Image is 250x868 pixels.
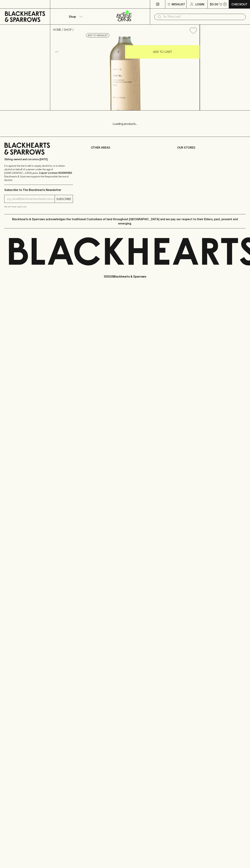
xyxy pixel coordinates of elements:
p: Loading products... [4,122,246,126]
img: 39742.png [50,37,200,110]
p: Shop [69,14,76,19]
p: ADD TO CART [153,50,172,54]
a: HOME [53,28,61,31]
button: SUBSCRIBE [55,195,73,203]
p: OUR STORES [177,145,246,150]
p: Subscribe to The Blackhearts Newsletter [4,188,73,192]
p: ⠀ [50,2,53,6]
p: OTHER AREAS [91,145,159,150]
p: SUBSCRIBE [56,197,71,201]
input: e.g. jane@blackheartsandsparrows.com.au [7,196,55,202]
p: Sibling owned and run since [DATE] [4,158,73,161]
p: Wishlist [172,2,185,6]
p: 0 [224,3,226,5]
button: Add to wishlist [188,26,198,35]
strong: Liquor License #32064953 [39,171,72,174]
p: Login [195,2,204,6]
input: Try "Pinot noir" [163,14,243,20]
button: ADD TO CART [125,45,200,59]
p: Blackhearts & Sparrows acknowledges the traditional Custodians of land throughout [GEOGRAPHIC_DAT... [7,217,243,226]
p: We will never spam you [4,205,73,208]
p: $0.00 [210,2,218,6]
button: Shop [50,9,100,24]
p: It is against the law to sell or supply alcohol to, or to obtain alcohol on behalf of a person un... [4,164,73,182]
a: SHOP [64,28,72,31]
button: Add to wishlist [86,33,109,38]
p: Checkout [231,2,247,6]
